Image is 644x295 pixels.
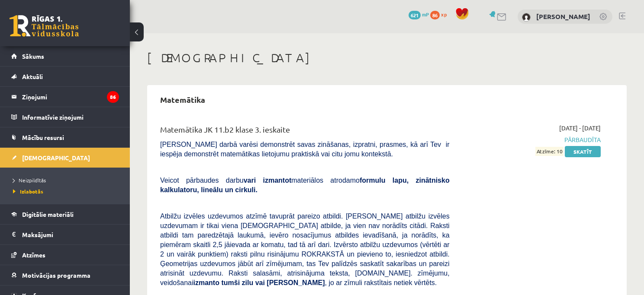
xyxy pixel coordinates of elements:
[22,87,119,107] legend: Ziņojumi
[11,67,119,86] a: Aktuāli
[536,12,590,21] a: [PERSON_NAME]
[107,91,119,103] i: 86
[22,73,43,80] span: Aktuāli
[409,11,421,19] span: 621
[11,87,119,107] a: Ziņojumi86
[535,147,563,156] span: Atzīme: 10
[221,279,325,286] b: tumši zilu vai [PERSON_NAME]
[13,187,121,195] a: Izlabotās
[22,154,90,162] span: [DEMOGRAPHIC_DATA]
[160,177,450,193] b: formulu lapu, zinātnisko kalkulatoru, lineālu un cirkuli.
[11,107,119,127] a: Informatīvie ziņojumi
[13,176,121,184] a: Neizpildītās
[22,107,119,127] legend: Informatīvie ziņojumi
[244,177,292,184] b: vari izmantot
[160,213,450,286] span: Atbilžu izvēles uzdevumos atzīmē tavuprāt pareizo atbildi. [PERSON_NAME] atbilžu izvēles uzdevuma...
[422,11,429,18] span: mP
[193,279,219,286] b: izmanto
[151,89,214,110] h2: Matemātika
[22,251,45,259] span: Atzīmes
[13,188,43,195] span: Izlabotās
[11,204,119,224] a: Digitālie materiāli
[11,225,119,244] a: Maksājumi
[565,146,601,157] a: Skatīt
[441,11,447,18] span: xp
[430,11,451,18] a: 86 xp
[11,245,119,265] a: Atzīmes
[160,124,450,140] div: Matemātika JK 11.b2 klase 3. ieskaite
[409,11,429,18] a: 621 mP
[160,141,450,158] span: [PERSON_NAME] darbā varēsi demonstrēt savas zināšanas, izpratni, prasmes, kā arī Tev ir iespēja d...
[11,148,119,168] a: [DEMOGRAPHIC_DATA]
[430,11,440,19] span: 86
[22,225,119,244] legend: Maksājumi
[463,135,601,144] span: Pārbaudīta
[22,133,64,141] span: Mācību resursi
[11,46,119,66] a: Sākums
[22,52,44,60] span: Sākums
[160,177,450,193] span: Veicot pārbaudes darbu materiālos atrodamo
[22,271,90,279] span: Motivācijas programma
[10,15,79,37] a: Rīgas 1. Tālmācības vidusskola
[559,124,601,133] span: [DATE] - [DATE]
[147,51,627,65] h1: [DEMOGRAPHIC_DATA]
[522,13,531,22] img: Sabīne Legzdiņa
[11,127,119,147] a: Mācību resursi
[11,265,119,285] a: Motivācijas programma
[22,210,74,218] span: Digitālie materiāli
[13,177,46,184] span: Neizpildītās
